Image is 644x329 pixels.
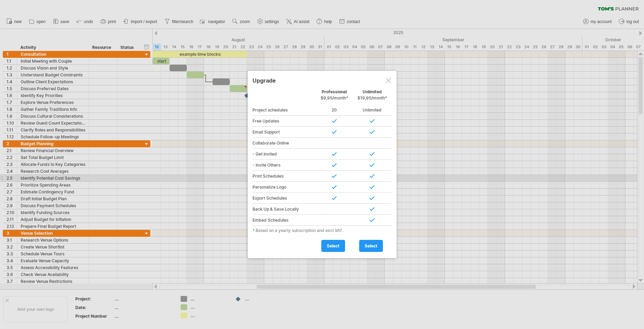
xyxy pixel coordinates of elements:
[253,215,315,226] div: Embed Schedules
[327,243,340,248] span: select
[253,160,315,171] div: - Invite Others
[353,89,391,104] div: Unlimited
[321,95,348,100] span: $9,95/month*
[253,149,315,160] div: - Get Invited
[253,204,315,215] div: Back Up & Save Locally
[253,127,315,138] div: Email Support
[253,138,315,149] div: Collaborate Online
[359,240,383,252] a: select
[253,105,315,116] div: Project schedules
[353,105,391,116] div: Unlimited
[253,228,392,233] div: * Based on a yearly subscription and excl VAT.
[357,95,387,100] span: $19,95/month*
[253,116,315,127] div: Free Updates
[365,243,377,248] span: select
[315,89,353,104] div: Professional
[321,240,345,252] a: select
[315,105,353,116] div: 20
[253,182,315,193] div: Personalize Logo
[253,193,315,204] div: Export Schedules
[253,74,392,86] div: Upgrade
[253,171,315,182] div: Print Schedules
